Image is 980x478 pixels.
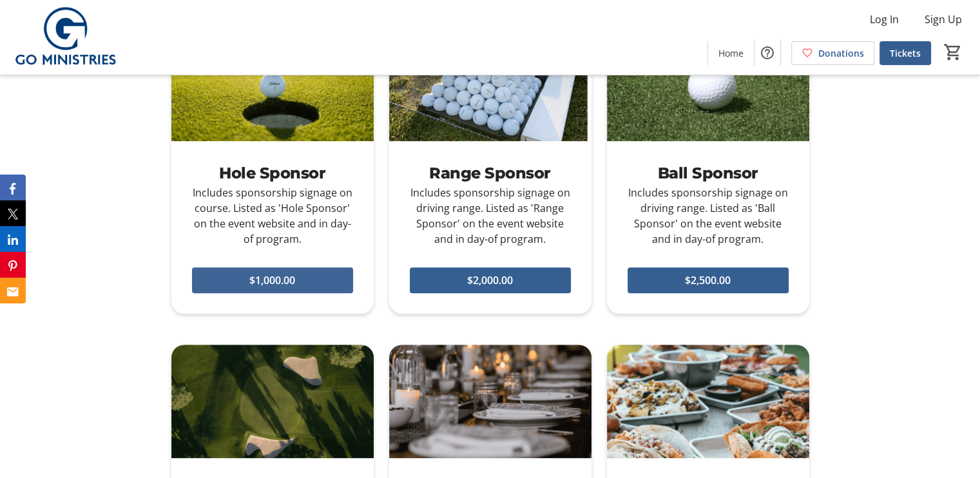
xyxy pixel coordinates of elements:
[718,46,744,60] span: Home
[192,162,353,185] div: Hole Sponsor
[410,185,571,247] div: Includes sponsorship signage on driving range. Listed as 'Range Sponsor' on the event website and...
[925,12,962,27] span: Sign Up
[389,345,591,459] img: Dinner Sponsor
[791,41,874,65] a: Donations
[708,41,754,65] a: Home
[192,185,353,247] div: Includes sponsorship signage on course. Listed as 'Hole Sponsor' on the event website and in day-...
[754,40,780,66] button: Help
[389,27,591,141] img: Range Sponsor
[171,345,374,459] img: Contest Hole Sponsor
[171,27,374,141] img: Hole Sponsor
[818,46,864,60] span: Donations
[870,12,899,27] span: Log In
[607,27,809,141] img: Ball Sponsor
[628,267,789,293] button: $2,500.00
[192,267,353,293] button: $1,000.00
[628,162,789,185] div: Ball Sponsor
[879,41,931,65] a: Tickets
[8,5,122,70] img: GO Ministries, Inc's Logo
[607,345,809,459] img: Lunch Sponsor
[685,272,731,288] span: $2,500.00
[467,272,513,288] span: $2,000.00
[628,185,789,247] div: Includes sponsorship signage on driving range. Listed as 'Ball Sponsor' on the event website and ...
[410,162,571,185] div: Range Sponsor
[249,272,295,288] span: $1,000.00
[914,9,972,30] button: Sign Up
[890,46,921,60] span: Tickets
[410,267,571,293] button: $2,000.00
[941,41,965,64] button: Cart
[860,9,909,30] button: Log In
